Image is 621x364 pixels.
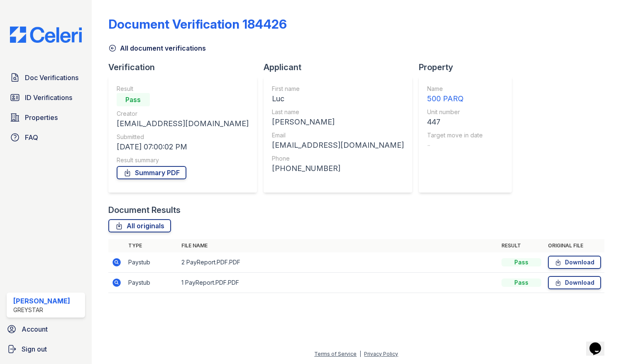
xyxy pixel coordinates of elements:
[108,43,206,53] a: All document verifications
[178,273,499,293] td: 1 PayReport.PDF.PDF
[117,141,249,153] div: [DATE] 07:00:02 PM
[13,306,70,314] div: Greystar
[3,321,88,337] a: Account
[117,133,249,141] div: Submitted
[427,85,483,93] div: Name
[22,324,48,334] span: Account
[125,239,178,252] th: Type
[272,139,404,151] div: [EMAIL_ADDRESS][DOMAIN_NAME]
[25,112,58,122] span: Properties
[272,116,404,128] div: [PERSON_NAME]
[178,239,499,252] th: File name
[3,27,88,43] img: CE_Logo_Blue-a8612792a0a2168367f1c8372b55b34899dd931a85d93a1a3d3e32e68fde9ad4.png
[22,344,47,354] span: Sign out
[7,89,85,106] a: ID Verifications
[125,252,178,273] td: Paystub
[25,93,72,103] span: ID Verifications
[117,118,249,129] div: [EMAIL_ADDRESS][DOMAIN_NAME]
[25,73,78,83] span: Doc Verifications
[108,61,264,73] div: Verification
[548,276,601,289] a: Download
[272,93,404,105] div: Luc
[364,351,398,357] a: Privacy Policy
[7,109,85,126] a: Properties
[264,61,419,73] div: Applicant
[3,341,88,357] a: Sign out
[178,252,499,273] td: 2 PayReport.PDF.PDF
[125,273,178,293] td: Paystub
[117,110,249,118] div: Creator
[427,131,483,139] div: Target move in date
[427,116,483,128] div: 447
[7,69,85,86] a: Doc Verifications
[427,108,483,116] div: Unit number
[117,156,249,164] div: Result summary
[117,93,150,106] div: Pass
[272,163,404,174] div: [PHONE_NUMBER]
[108,204,181,216] div: Document Results
[498,239,545,252] th: Result
[545,239,604,252] th: Original file
[548,256,601,269] a: Download
[108,17,287,32] div: Document Verification 184426
[272,154,404,163] div: Phone
[117,166,186,179] a: Summary PDF
[359,351,361,357] div: |
[427,139,483,151] div: -
[427,85,483,105] a: Name 500 PARQ
[427,93,483,105] div: 500 PARQ
[501,258,541,266] div: Pass
[117,85,249,93] div: Result
[586,331,613,356] iframe: chat widget
[272,108,404,116] div: Last name
[25,132,38,142] span: FAQ
[419,61,518,73] div: Property
[501,278,541,287] div: Pass
[108,219,171,232] a: All originals
[272,85,404,93] div: First name
[314,351,357,357] a: Terms of Service
[13,296,70,306] div: [PERSON_NAME]
[7,129,85,146] a: FAQ
[272,131,404,139] div: Email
